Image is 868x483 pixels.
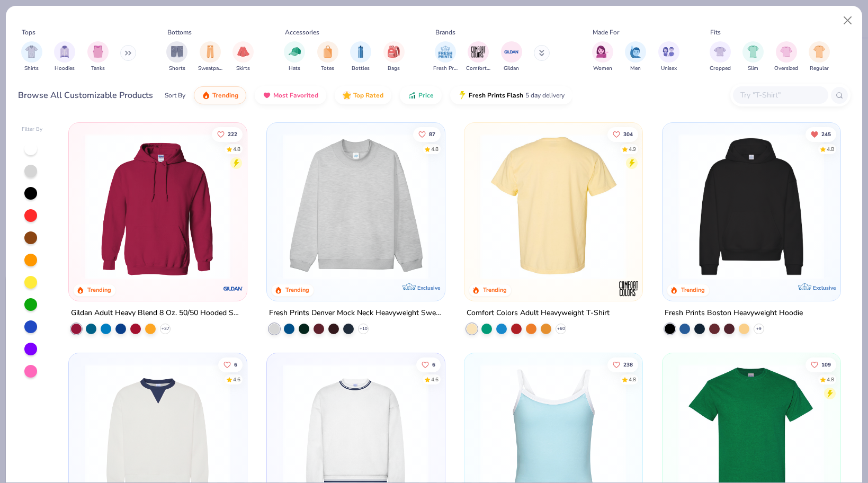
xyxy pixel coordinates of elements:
div: 4.8 [233,145,240,153]
div: filter for Women [592,41,613,73]
div: filter for Hoodies [54,41,75,73]
button: filter button [466,41,490,73]
span: Regular [810,65,829,73]
span: Hoodies [55,65,75,73]
button: filter button [284,41,305,73]
span: Cropped [710,65,731,73]
img: flash.gif [458,91,467,100]
button: filter button [658,41,679,73]
div: filter for Totes [317,41,338,73]
button: filter button [774,41,798,73]
button: Unlike [806,127,836,141]
span: Men [630,65,641,73]
div: filter for Bags [383,41,405,73]
div: Comfort Colors Adult Heavyweight T-Shirt [467,306,610,319]
button: filter button [433,41,458,73]
button: Top Rated [335,86,391,104]
img: most_fav.gif [263,91,271,100]
div: filter for Shorts [166,41,187,73]
span: Slim [748,65,758,73]
div: filter for Tanks [87,41,109,73]
div: filter for Cropped [710,41,731,73]
button: filter button [710,41,731,73]
div: Fresh Prints Denver Mock Neck Heavyweight Sweatshirt [269,306,443,319]
button: filter button [21,41,42,73]
span: + 10 [359,325,367,332]
div: 4.6 [431,375,439,383]
div: 4.6 [233,375,240,383]
div: filter for Fresh Prints [433,41,458,73]
img: 01756b78-01f6-4cc6-8d8a-3c30c1a0c8ac [79,133,236,280]
div: Accessories [285,28,319,37]
span: Oversized [774,65,798,73]
img: Unisex Image [663,46,675,58]
div: filter for Skirts [232,41,254,73]
button: filter button [592,41,613,73]
img: Fresh Prints Image [437,44,453,60]
div: filter for Gildan [501,41,522,73]
div: filter for Comfort Colors [466,41,490,73]
button: Fresh Prints Flash5 day delivery [450,86,572,104]
img: Women Image [596,46,609,58]
img: Gildan Image [504,44,520,60]
span: 304 [623,131,633,137]
div: filter for Sweatpants [198,41,222,73]
div: Fits [710,28,721,37]
span: Skirts [236,65,250,73]
img: Oversized Image [780,46,792,58]
span: Hats [289,65,300,73]
button: filter button [317,41,338,73]
div: 4.8 [629,375,636,383]
div: 4.8 [827,375,834,383]
button: Most Favorited [255,86,326,104]
div: filter for Men [625,41,646,73]
div: 4.8 [431,145,439,153]
div: Browse All Customizable Products [18,89,153,102]
div: Brands [435,28,455,37]
div: filter for Unisex [658,41,679,73]
span: 222 [228,131,237,137]
span: Exclusive [417,284,440,291]
div: Bottoms [167,28,192,37]
span: Shirts [24,65,39,73]
button: Like [607,357,638,372]
button: filter button [383,41,405,73]
span: Fresh Prints Flash [469,91,523,100]
button: Like [218,357,243,372]
img: Bags Image [388,46,399,58]
div: filter for Regular [809,41,830,73]
button: filter button [501,41,522,73]
span: Exclusive [812,284,835,291]
img: Men Image [630,46,641,58]
img: Tanks Image [92,46,104,58]
button: Close [838,11,858,31]
button: filter button [809,41,830,73]
span: + 60 [557,325,565,332]
span: 87 [429,131,435,137]
input: Try "T-Shirt" [739,89,821,101]
div: filter for Slim [742,41,764,73]
div: filter for Bottles [350,41,371,73]
button: Like [413,127,441,141]
span: Shorts [169,65,185,73]
span: Gildan [504,65,519,73]
img: 91acfc32-fd48-4d6b-bdad-a4c1a30ac3fc [673,133,829,280]
img: Regular Image [813,46,826,58]
img: Shirts Image [25,46,38,58]
span: Fresh Prints [433,65,458,73]
button: filter button [742,41,764,73]
div: Made For [593,28,619,37]
div: filter for Hats [284,41,305,73]
img: Totes Image [322,46,334,58]
img: Comfort Colors Image [470,44,486,60]
button: Trending [194,86,246,104]
img: a90f7c54-8796-4cb2-9d6e-4e9644cfe0fe [434,133,590,280]
button: filter button [87,41,109,73]
span: Top Rated [353,91,383,100]
div: filter for Shirts [21,41,42,73]
img: Hoodies Image [59,46,70,58]
img: Shorts Image [171,46,183,58]
button: Like [607,127,638,141]
div: Tops [22,28,35,37]
button: Like [416,357,441,372]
